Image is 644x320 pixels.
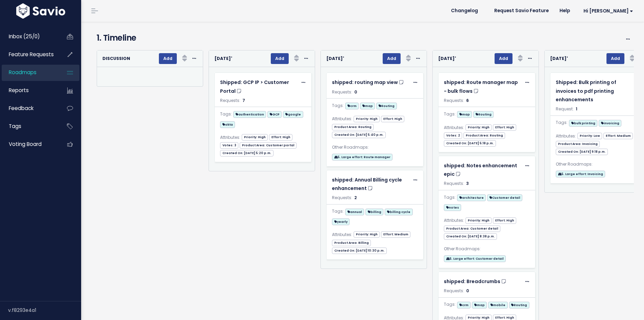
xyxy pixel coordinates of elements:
span: Other Roadmaps: [444,245,481,253]
span: Priority: High [466,217,492,224]
span: Product Area: Customer detail [444,226,500,232]
a: Help [554,6,575,16]
span: Priority: High [242,134,268,141]
strong: Discussion [102,56,130,61]
span: Tags: [444,301,456,308]
span: crm [345,103,359,109]
a: bulk printing [569,119,597,127]
span: shipped: Annual Billing cycle enhancement [332,176,402,192]
span: Shipped: Bulk printing of invoices to pdf printing enhancements [556,79,616,103]
span: Attributes: [220,134,240,141]
span: Attributes: [444,124,464,131]
span: 2 [354,195,357,200]
span: Created On: [DATE] 5:40 p.m. [332,132,386,138]
a: notes [444,203,461,211]
a: Routing [376,101,397,110]
a: yearly [332,217,350,226]
span: shipped: Notes enhancement epic [444,162,517,177]
span: Routing [473,111,494,118]
a: shipped: Breadcrumbs [444,277,521,286]
a: okta [220,120,235,128]
strong: [DATE]' [438,56,456,61]
a: Request Savio Feature [489,6,554,16]
span: architecture [457,194,486,201]
span: Priority: High [466,124,492,131]
strong: [DATE]' [550,56,568,61]
span: Attributes: [332,231,352,238]
span: Created On: [DATE] 8:38 p.m. [444,233,497,240]
a: billing [365,207,383,216]
a: shipped: Notes enhancement epic [444,162,521,178]
span: 0 [466,288,469,294]
span: Other Roadmaps: [332,144,369,151]
span: Tags: [220,110,232,118]
span: billing [365,209,383,215]
a: shipped: routing map view [332,78,409,87]
img: logo-white.9d6f32f41409.svg [15,3,67,19]
span: shipped: Breadcrumbs [444,278,500,285]
span: Tags: [332,102,344,109]
span: okta [220,121,235,128]
a: Feedback [2,101,56,116]
button: Add [159,53,177,64]
a: authentication [233,110,266,118]
span: Tags: [444,194,456,201]
span: google [283,111,303,118]
span: Votes: 3 [220,142,238,149]
a: Shipped: GCP IP > Customer Portal [220,78,297,95]
span: Routing [376,103,397,109]
a: map [472,300,487,309]
span: Requests: [444,180,464,186]
span: 7 [242,98,245,103]
span: Requests: [332,89,352,95]
button: Add [606,53,624,64]
span: Priority: High [354,116,380,122]
span: 5. Large effort: Invoicing [556,171,605,177]
span: 0 [354,89,357,95]
span: Feature Requests [9,51,54,58]
h4: 1. Timeline [97,32,588,44]
a: shipped: Route manager map - bulk flows [444,78,521,95]
span: Effort: High [269,134,292,141]
span: Changelog [451,8,478,13]
a: map [457,110,472,118]
span: 6 [466,98,469,103]
span: Requests: [444,288,464,294]
span: Tags [9,123,21,130]
span: Requests: [220,98,240,103]
span: map [472,302,487,308]
span: Product Area: Routing [332,124,374,130]
span: Tags: [332,208,344,215]
div: v.f8293e4a1 [8,301,81,319]
span: Product Area: Invoicing [556,141,600,147]
a: Hi [PERSON_NAME] [575,6,639,16]
span: Product Area: Customer portal [240,142,296,149]
span: Votes: 2 [444,132,462,139]
span: Created On: [DATE] 5:18 p.m. [444,140,496,147]
span: annual [345,209,364,215]
a: GCP [267,110,282,118]
span: shipped: routing map view [332,79,398,86]
span: Voting Board [9,141,42,148]
span: Roadmaps [9,69,37,76]
span: Effort: High [493,217,516,224]
span: Tags: [444,110,456,118]
span: Priority: Low [577,133,602,139]
a: 5. Large effort: Customer detail [444,254,506,262]
a: billing cycle [385,207,412,216]
a: Roadmaps [2,65,56,80]
span: Request: [556,106,574,112]
strong: [DATE]' [326,56,344,61]
span: Created On: [DATE] 5:20 p.m. [220,150,273,156]
span: Tags: [556,119,568,126]
span: bulk printing [569,120,597,127]
a: Feature Requests [2,47,56,62]
span: 5. Large effort: Route manager [332,154,392,161]
a: Shipped: Bulk printing of invoices to pdf printing enhancements [556,78,633,104]
a: google [283,110,303,118]
a: Routing [473,110,494,118]
button: Add [271,53,289,64]
span: Shipped: GCP IP > Customer Portal [220,79,289,94]
a: crm [457,300,471,309]
span: Requests: [332,195,352,200]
